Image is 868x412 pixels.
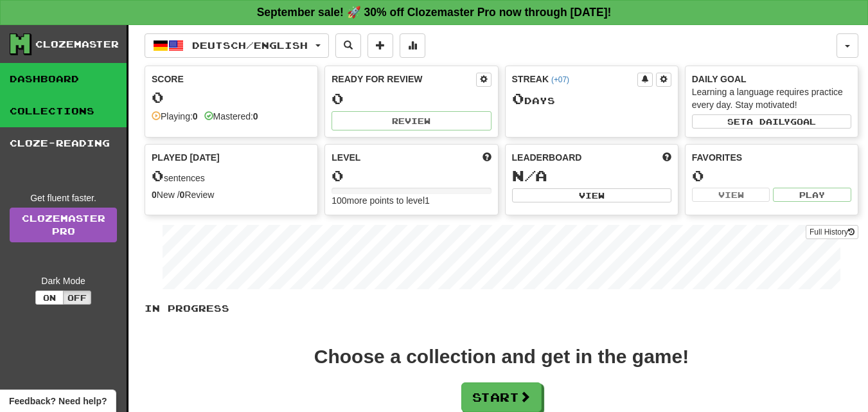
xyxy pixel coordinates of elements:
div: 0 [332,168,491,184]
strong: 0 [152,190,157,200]
a: ClozemasterPro [10,208,117,242]
span: Open feedback widget [9,395,107,408]
span: This week in points, UTC [662,151,671,164]
span: Level [332,151,360,164]
strong: 0 [193,111,198,121]
p: In Progress [145,302,858,315]
span: 0 [152,166,164,184]
span: a daily [747,117,790,126]
span: N/A [512,166,547,184]
div: New / Review [152,188,311,201]
button: Play [773,188,851,202]
a: (+07) [551,75,569,84]
div: 0 [152,89,311,105]
div: Day s [512,91,671,107]
div: Ready for Review [332,73,475,85]
div: Score [152,73,311,85]
button: Start [461,382,542,412]
div: 100 more points to level 1 [332,194,491,207]
span: Leaderboard [512,151,582,164]
button: On [35,291,64,305]
div: Favorites [692,151,851,164]
button: Search sentences [335,33,361,58]
div: Get fluent faster. [10,192,117,204]
button: Add sentence to collection [368,33,393,58]
div: 0 [332,91,491,107]
button: View [692,188,770,202]
span: Deutsch / English [192,40,308,51]
div: Dark Mode [10,274,117,287]
button: More stats [400,33,425,58]
span: Score more points to level up [483,151,492,164]
strong: 0 [180,190,185,200]
div: Mastered: [204,110,258,123]
button: Off [63,291,91,305]
button: Review [332,111,491,130]
button: View [512,188,671,202]
span: 0 [512,89,524,107]
button: Deutsch/English [145,33,329,58]
strong: 0 [253,111,258,121]
div: Learning a language requires practice every day. Stay motivated! [692,85,851,111]
button: Seta dailygoal [692,114,851,129]
strong: September sale! 🚀 30% off Clozemaster Pro now through [DATE]! [257,6,612,19]
div: sentences [152,168,311,184]
div: Clozemaster [35,38,119,51]
div: Choose a collection and get in the game! [314,347,689,366]
div: Playing: [152,110,198,123]
span: Played [DATE] [152,151,220,164]
div: Daily Goal [692,73,851,85]
div: Streak [512,73,637,85]
button: Full History [806,225,858,239]
div: 0 [692,168,851,184]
